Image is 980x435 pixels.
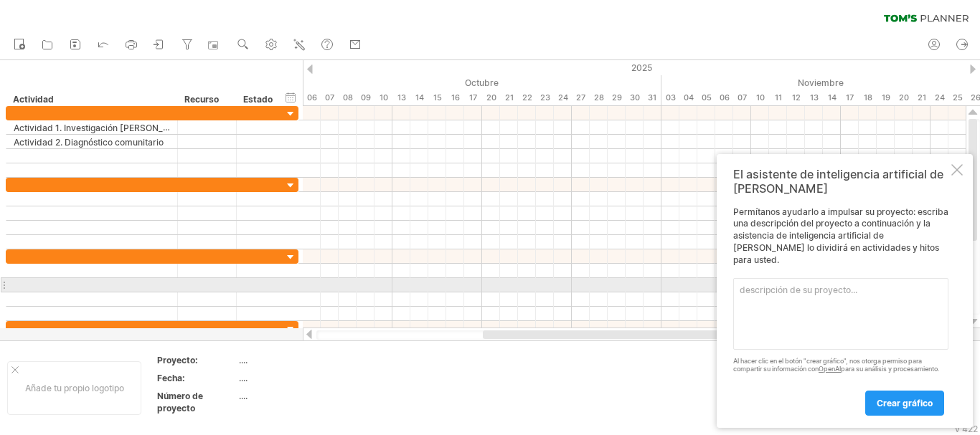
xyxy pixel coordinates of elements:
[882,92,890,102] font: 19
[522,92,532,102] font: 22
[500,90,518,105] div: Martes, 21 de octubre de 2025
[157,355,198,365] font: Proyecto:
[644,90,661,105] div: Viernes, 31 de octubre de 2025
[666,92,676,102] font: 03
[157,391,203,414] font: Número de proyecto
[819,365,841,373] a: OpenAI
[392,90,410,105] div: Lunes, 13 de octubre de 2025
[751,90,769,105] div: Lunes, 10 de noviembre de 2025
[805,90,823,105] div: Jueves, 13 de noviembre de 2025
[339,90,357,105] div: Miércoles, 8 de octubre de 2025
[930,90,948,105] div: Lunes, 24 de noviembre de 2025
[239,391,248,401] font: ....
[486,92,496,102] font: 20
[948,90,966,105] div: Martes, 25 de noviembre de 2025
[518,90,536,105] div: Miércoles, 22 de octubre de 2025
[608,90,626,105] div: Miércoles, 29 de octubre de 2025
[14,122,192,133] font: Actividad 1. Investigación [PERSON_NAME]
[841,365,940,373] font: para su análisis y procesamiento.
[25,383,124,393] font: Añade tu propio logotipo
[841,90,859,105] div: Lunes, 17 de noviembre de 2025
[558,92,568,102] font: 24
[397,92,406,102] font: 13
[540,92,550,102] font: 23
[828,92,837,102] font: 14
[325,92,334,102] font: 07
[733,357,922,373] font: Al hacer clic en el botón "crear gráfico", nos otorga permiso para compartir su información con
[715,90,733,105] div: Jueves, 6 de noviembre de 2025
[733,167,943,196] font: El asistente de inteligencia artificial de [PERSON_NAME]
[243,94,273,105] font: Estado
[859,90,877,105] div: Martes, 18 de noviembre de 2025
[648,92,656,102] font: 31
[249,75,661,90] div: Octubre de 2025
[157,373,185,383] font: Fecha:
[536,90,554,105] div: Jueves, 23 de octubre de 2025
[661,90,679,105] div: Lunes, 3 de noviembre de 2025
[428,90,446,105] div: Miércoles, 15 de octubre de 2025
[464,90,482,105] div: Viernes, 17 de octubre de 2025
[953,92,963,102] font: 25
[184,94,219,105] font: Recurso
[14,137,164,148] font: Actividad 2. Diagnóstico comunitario
[554,90,572,105] div: Viernes, 24 de octubre de 2025
[361,92,371,102] font: 09
[918,92,926,102] font: 21
[733,206,948,265] font: Permítanos ayudarlo a impulsar su proyecto: escriba una descripción del proyecto a continuación y...
[415,92,424,102] font: 14
[446,90,464,105] div: Jueves, 16 de octubre de 2025
[702,92,712,102] font: 05
[630,92,640,102] font: 30
[572,90,590,105] div: Lunes, 27 de octubre de 2025
[239,355,248,365] font: ....
[357,90,374,105] div: Jueves, 9 de octubre de 2025
[590,90,608,105] div: Martes, 28 de octubre de 2025
[798,77,844,88] font: Noviembre
[935,92,945,102] font: 24
[955,424,978,434] font: v 422
[433,92,442,102] font: 15
[733,90,751,105] div: Viernes, 7 de noviembre de 2025
[505,92,514,102] font: 21
[877,398,933,408] font: crear gráfico
[769,90,787,105] div: Martes, 11 de noviembre de 2025
[465,77,499,88] font: Octubre
[626,90,644,105] div: Jueves, 30 de octubre de 2025
[899,92,909,102] font: 20
[913,90,930,105] div: Viernes, 21 de noviembre de 2025
[810,92,819,102] font: 13
[374,90,392,105] div: Viernes, 10 de octubre de 2025
[679,90,697,105] div: Martes, 4 de noviembre de 2025
[576,92,585,102] font: 27
[846,92,854,102] font: 17
[482,90,500,105] div: Lunes, 20 de octubre de 2025
[756,92,765,102] font: 10
[787,90,805,105] div: Miércoles, 12 de noviembre de 2025
[684,92,694,102] font: 04
[895,90,913,105] div: Jueves, 20 de noviembre de 2025
[864,92,872,102] font: 18
[410,90,428,105] div: Martes, 14 de octubre de 2025
[13,94,54,105] font: Actividad
[380,92,388,102] font: 10
[451,92,460,102] font: 16
[303,90,321,105] div: Lunes, 6 de octubre de 2025
[239,373,248,383] font: ....
[697,90,715,105] div: Miércoles, 5 de noviembre de 2025
[720,92,730,102] font: 06
[738,92,747,102] font: 07
[865,391,944,416] a: crear gráfico
[612,92,622,102] font: 29
[823,90,841,105] div: Viernes, 14 de noviembre de 2025
[792,92,801,102] font: 12
[469,92,477,102] font: 17
[877,90,895,105] div: Miércoles, 19 de noviembre de 2025
[307,92,317,102] font: 06
[343,92,353,102] font: 08
[631,62,652,73] font: 2025
[775,92,782,102] font: 11
[321,90,339,105] div: Martes, 7 de octubre de 2025
[594,92,604,102] font: 28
